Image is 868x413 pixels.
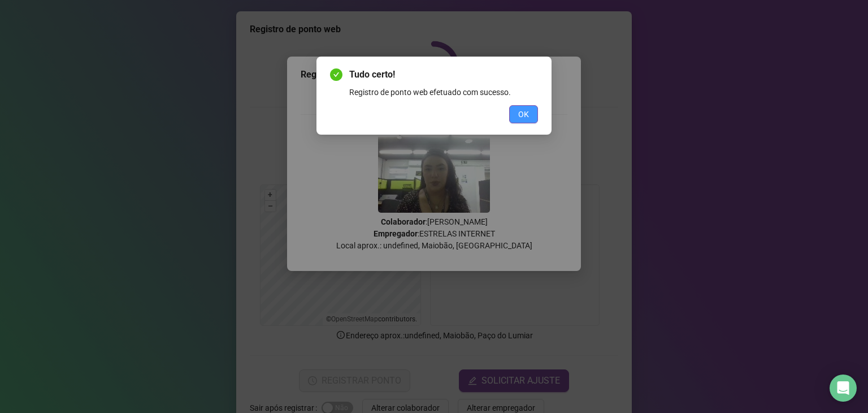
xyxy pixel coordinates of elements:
[330,68,342,81] span: check-circle
[349,86,538,98] div: Registro de ponto web efetuado com sucesso.
[830,375,857,402] div: Open Intercom Messenger
[518,108,529,121] span: OK
[509,105,538,123] button: OK
[349,68,538,81] span: Tudo certo!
